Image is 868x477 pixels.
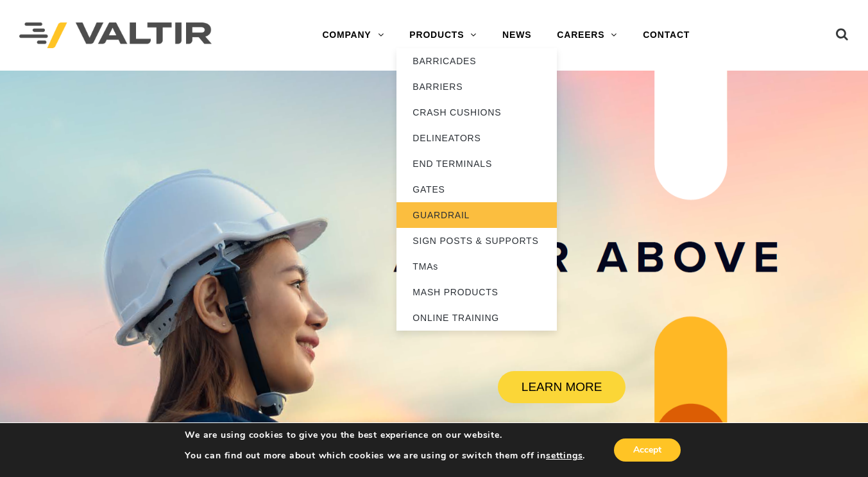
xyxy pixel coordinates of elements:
[19,22,212,49] img: Valtir
[396,202,557,228] a: GUARDRAIL
[396,125,557,151] a: DELINEATORS
[396,228,557,254] a: SIGN POSTS & SUPPORTS
[546,450,583,462] button: settings
[185,429,585,441] p: We are using cookies to give you the best experience on our website.
[396,151,557,177] a: END TERMINALS
[630,22,702,48] a: CONTACT
[396,74,557,100] a: BARRIERS
[396,305,557,331] a: ONLINE TRAINING
[396,100,557,125] a: CRASH CUSHIONS
[489,22,544,48] a: NEWS
[396,48,557,74] a: BARRICADES
[309,22,396,48] a: COMPANY
[614,438,681,462] button: Accept
[185,450,585,462] p: You can find out more about which cookies we are using or switch them off in .
[396,177,557,202] a: GATES
[396,22,489,48] a: PRODUCTS
[396,279,557,305] a: MASH PRODUCTS
[396,254,557,279] a: TMAs
[498,371,625,403] a: LEARN MORE
[544,22,630,48] a: CAREERS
